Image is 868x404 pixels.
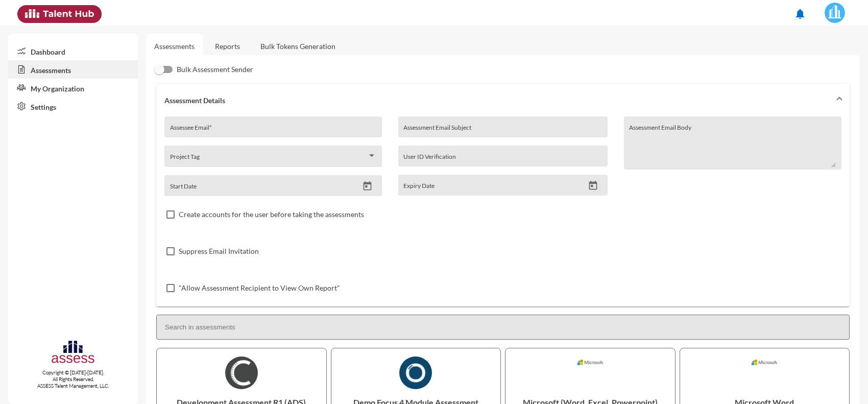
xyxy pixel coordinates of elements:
[154,42,195,51] a: Assessments
[8,42,138,60] a: Dashboard
[179,245,259,257] span: Suppress Email Invitation
[156,84,850,116] mat-expansion-panel-header: Assessment Details
[164,96,829,105] mat-panel-title: Assessment Details
[179,208,364,221] span: Create accounts for the user before taking the assessments
[156,315,850,340] input: Search in assessments
[8,60,138,79] a: Assessments
[252,34,344,59] a: Bulk Tokens Generation
[156,116,850,306] div: Assessment Details
[8,369,138,389] p: Copyright © [DATE]-[DATE]. All Rights Reserved. ASSESS Talent Management, LLC.
[51,339,96,367] img: assesscompany-logo.png
[584,180,602,191] button: Open calendar
[179,282,340,294] span: "Allow Assessment Recipient to View Own Report"
[207,34,248,59] a: Reports
[8,79,138,97] a: My Organization
[794,8,806,20] mat-icon: notifications
[8,97,138,115] a: Settings
[177,63,253,76] span: Bulk Assessment Sender
[358,181,376,192] button: Open calendar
